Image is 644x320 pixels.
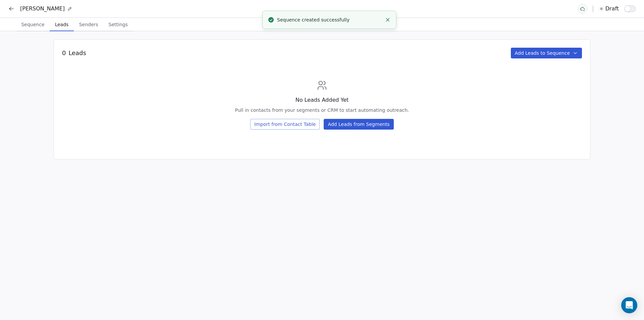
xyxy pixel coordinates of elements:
[235,96,409,104] div: No Leads Added Yet
[621,297,637,313] div: Open Intercom Messenger
[605,5,619,13] span: draft
[250,119,320,130] button: Import from Contact Table
[324,119,393,130] button: Add Leads from Segments
[20,5,65,13] span: [PERSON_NAME]
[18,20,47,29] span: Sequence
[68,49,86,57] span: Leads
[62,49,66,57] span: 0
[76,20,101,29] span: Senders
[52,20,71,29] span: Leads
[106,20,130,29] span: Settings
[235,107,409,113] div: Pull in contacts from your segments or CRM to start automating outreach.
[277,16,382,24] div: Sequence created successfully
[383,15,392,24] button: Close toast
[511,48,582,58] button: Add Leads to Sequence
